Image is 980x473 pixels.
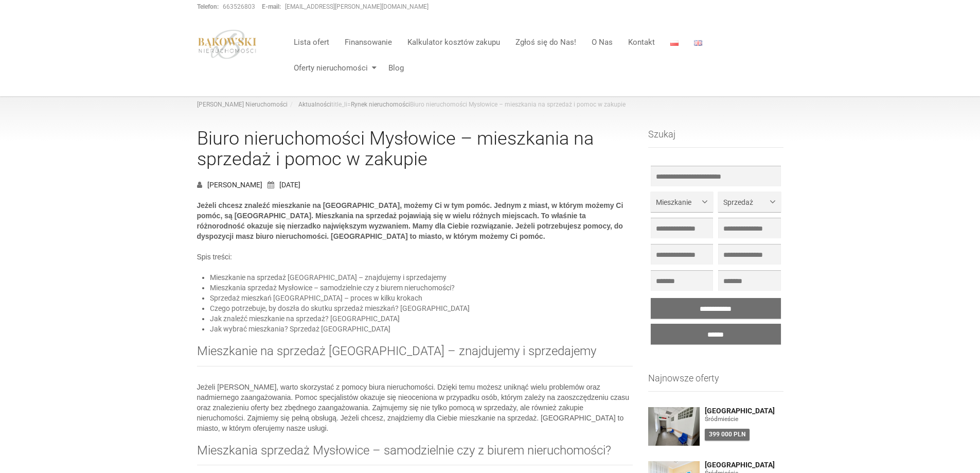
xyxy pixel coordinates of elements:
img: logo [197,29,258,59]
a: Mieszkania sprzedaż Mysłowice – samodzielnie czy z biurem nieruchomości? [210,284,455,292]
a: [DATE] [262,181,300,189]
span: Mieszkanie [656,197,700,207]
a: Zgłoś się do Nas! [508,32,584,52]
a: Jak wybrać mieszkania? Sprzedaż [GEOGRAPHIC_DATA] [210,325,390,333]
a: [PERSON_NAME] [197,181,262,189]
a: Lista ofert [286,32,337,52]
a: Blog [381,58,404,78]
button: Mieszkanie [651,191,713,212]
h2: Mieszkanie na sprzedaż [GEOGRAPHIC_DATA] – znajdujemy i sprzedajemy [197,344,633,366]
a: Sprzedaż mieszkań [GEOGRAPHIC_DATA] – proces w kilku krokach [210,294,422,302]
li: title_li= Biuro nieruchomości Mysłowice – mieszkania na sprzedaż i pomoc w zakupie [288,100,626,109]
button: Sprzedaż [718,191,780,212]
p: Jeżeli [PERSON_NAME], warto skorzystać z pomocy biura nieruchomości. Dzięki temu możesz uniknąć w... [197,382,633,433]
h3: Najnowsze oferty [648,373,783,392]
a: [GEOGRAPHIC_DATA] [705,461,783,469]
a: O Nas [584,32,620,52]
h2: Mieszkania sprzedaż Mysłowice – samodzielnie czy z biurem nieruchomości? [197,444,633,465]
a: [EMAIL_ADDRESS][PERSON_NAME][DOMAIN_NAME] [285,3,429,10]
a: Biuro nieruchomości Mysłowice – mieszkania na sprzedaż i pomoc w zakupie [197,129,633,169]
strong: E-mail: [262,3,281,10]
h3: Szukaj [648,129,783,148]
p: Spis treści: [197,252,633,262]
span: Sprzedaż [723,197,768,207]
img: English [694,40,702,46]
a: 663526803 [223,3,255,10]
a: Mieszkanie na sprzedaż [GEOGRAPHIC_DATA] – znajdujemy i sprzedajemy [210,273,447,282]
strong: Jeżeli chcesz znaleźć mieszkanie na [GEOGRAPHIC_DATA], możemy Ci w tym pomóc. Jednym z miast, w k... [197,201,623,240]
a: Finansowanie [337,32,400,52]
a: [PERSON_NAME] Nieruchomości [197,101,288,108]
img: Polski [670,40,679,46]
a: Jak znaleźć mieszkanie na sprzedaż? [GEOGRAPHIC_DATA] [210,314,400,323]
a: Rynek nieruchomości [351,101,410,108]
a: [GEOGRAPHIC_DATA] [705,407,783,415]
a: Kontakt [620,32,663,52]
a: Czego potrzebuje, by doszła do skutku sprzedaż mieszkań? [GEOGRAPHIC_DATA] [210,304,470,312]
strong: Telefon: [197,3,219,10]
a: Oferty nieruchomości [286,58,381,78]
a: Kalkulator kosztów zakupu [400,32,508,52]
figure: Śródmieście [705,415,783,424]
div: 399 000 PLN [705,429,750,441]
a: Aktualności [298,101,331,108]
